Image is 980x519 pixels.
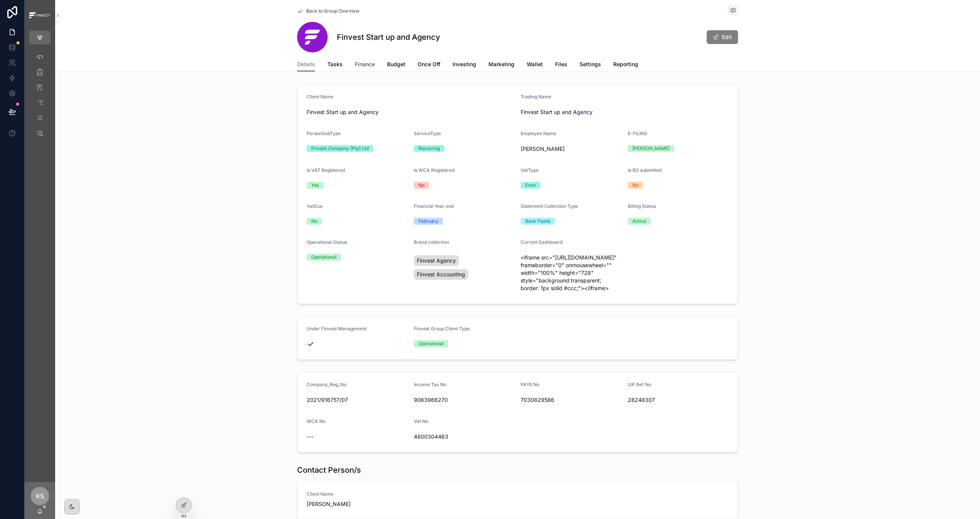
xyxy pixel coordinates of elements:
span: [PERSON_NAME] [521,145,622,153]
span: Finvest Accounting [417,271,465,278]
a: Files [555,57,567,73]
img: App logo [29,12,51,19]
div: Active [632,218,646,225]
span: KS [36,491,44,501]
a: Tasks [327,57,343,73]
div: Yes [311,182,319,189]
span: Client Name [307,94,333,100]
a: Settings [580,57,601,73]
div: February [418,218,438,225]
div: scrollable content [24,44,55,150]
a: Wallet [527,57,543,73]
span: Brand collection [414,239,449,245]
div: [PERSON_NAME] [632,145,670,152]
span: <iframe src="[URL][DOMAIN_NAME]" frameborder="0" onmousewheel="" width="100%" height="728" style=... [521,254,622,292]
span: Billing Status [628,203,656,209]
span: VatType [521,167,539,173]
span: 28248307 [628,396,729,404]
div: No [632,182,639,189]
span: E-FILING [628,131,647,136]
span: 7030829586 [521,396,622,404]
a: Reporting [613,57,638,73]
a: Investing [452,57,476,73]
span: ServiceType [414,131,441,136]
span: PAYE No [521,382,539,387]
span: Is VAT Registered [307,167,345,173]
div: No [311,218,317,225]
span: Wallet [527,60,543,68]
span: Current Dashboard [521,239,562,245]
span: Finvest Agency [417,257,456,264]
span: 4800304463 [414,433,515,441]
div: Bank Feeds [525,218,550,225]
a: Once Off [418,57,440,73]
a: Details [297,57,315,72]
span: --- [307,433,408,441]
h1: Contact Person/s [297,465,361,475]
span: Files [555,60,567,68]
span: Financial Year end [414,203,454,209]
span: VatDue [307,203,323,209]
span: UIF Ref No [628,382,651,387]
span: Finvest Group Client Type [414,326,470,331]
span: Operational Status [307,239,347,245]
span: Investing [452,60,476,68]
a: Finance [355,57,375,73]
h1: Finvest Start up and Agency [337,32,440,42]
span: Finvest Start up and Agency [521,108,728,116]
span: Tasks [327,60,343,68]
span: Settings [580,60,601,68]
a: Budget [387,57,405,73]
div: No [418,182,425,189]
span: Finvest Start up and Agency [307,108,514,116]
span: Statement Collection Type [521,203,578,209]
span: Is WCA Registered [414,167,454,173]
div: Private Company (Pty) Ltd [311,145,369,152]
span: Company_Reg_No [307,382,346,387]
span: Details [297,60,315,68]
span: Reporting [613,60,638,68]
span: Vat No [414,418,428,424]
span: PersonSubType [307,131,341,136]
span: Once Off [418,60,440,68]
span: Client Name [307,491,405,497]
div: Operational [418,340,444,347]
div: Recurring [418,145,440,152]
a: Marketing [488,57,514,73]
a: Back to Group Overview [297,8,359,14]
span: Is BO submitted [628,167,661,173]
span: Budget [387,60,405,68]
span: [PERSON_NAME] [307,500,405,508]
a: Client Name[PERSON_NAME] [297,480,738,519]
span: Finance [355,60,375,68]
span: 2021/916757/07 [307,396,408,404]
div: Operational [311,254,336,261]
span: Trading Name [521,94,551,100]
span: Income Tax No [414,382,446,387]
span: Employee Name [521,131,556,136]
span: 9063966270 [414,396,515,404]
span: Marketing [488,60,514,68]
span: Under Finvest Management [307,326,367,331]
span: Back to Group Overview [306,8,359,14]
span: WCA No [307,418,325,424]
div: Even [525,182,536,189]
button: Edit [707,30,738,44]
